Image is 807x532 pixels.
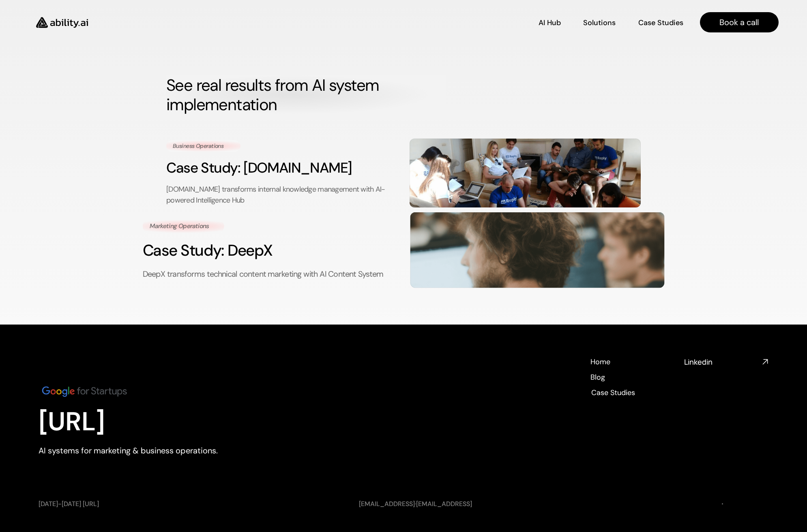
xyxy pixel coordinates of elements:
a: Book a call [700,12,778,32]
p: Business Operations [173,142,234,150]
a: Blog [590,372,605,381]
p: [DATE]-[DATE] [URL] [39,500,343,508]
a: AI Hub [538,15,560,30]
p: Case Studies [638,18,683,28]
p: DeepX transforms technical content marketing with AI Content System [143,268,397,280]
h3: Case Study: [DOMAIN_NAME] [166,158,397,178]
nav: Social media links [684,357,768,367]
h4: Linkedin [684,357,759,367]
a: Case Studies [590,388,636,397]
a: Case Studies [637,15,683,30]
p: Home [590,357,610,367]
strong: See real results from AI system implementation [166,75,383,115]
a: Terms of Use [679,500,718,508]
p: Solutions [583,18,615,28]
p: Case Studies [591,388,635,398]
p: AI systems for marketing & business operations. [39,445,262,456]
p: Blog [590,372,605,382]
a: Home [590,357,611,366]
a: [EMAIL_ADDRESS] [416,500,472,508]
a: Privacy Policy [727,500,768,508]
a: Business OperationsCase Study: [DOMAIN_NAME][DOMAIN_NAME] transforms internal knowledge managemen... [166,139,641,207]
h3: Case Study: DeepX [143,239,397,261]
p: AI Hub [538,18,560,28]
p: [DOMAIN_NAME] transforms internal knowledge management with AI-powered Intelligence Hub [166,184,397,206]
p: Book a call [719,17,759,28]
a: Solutions [583,15,615,30]
nav: Main navigation [99,12,779,32]
p: Marketing Operations [150,222,217,231]
nav: Footer navigation [590,357,674,397]
a: Linkedin [684,357,768,367]
a: [EMAIL_ADDRESS] [359,500,415,508]
a: Marketing OperationsCase Study: DeepXDeepX transforms technical content marketing with AI Content... [143,212,665,288]
p: · [359,500,663,508]
p: [URL] [39,406,262,438]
